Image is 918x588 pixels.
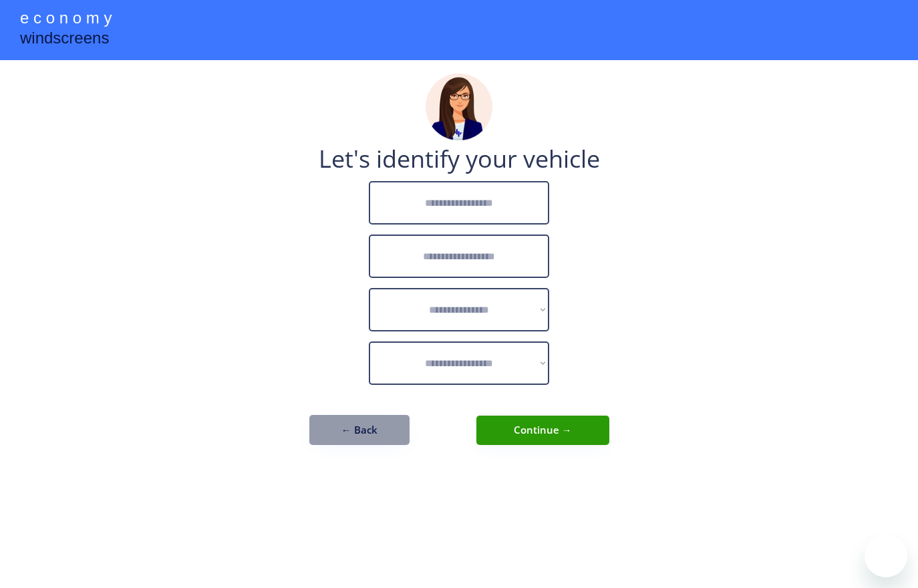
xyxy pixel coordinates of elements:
[426,73,492,140] img: madeline.png
[20,27,109,53] div: windscreens
[309,415,410,445] button: ← Back
[865,535,907,577] iframe: Button to launch messaging window
[319,147,600,171] div: Let's identify your vehicle
[476,416,609,445] button: Continue →
[20,7,112,32] div: e c o n o m y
